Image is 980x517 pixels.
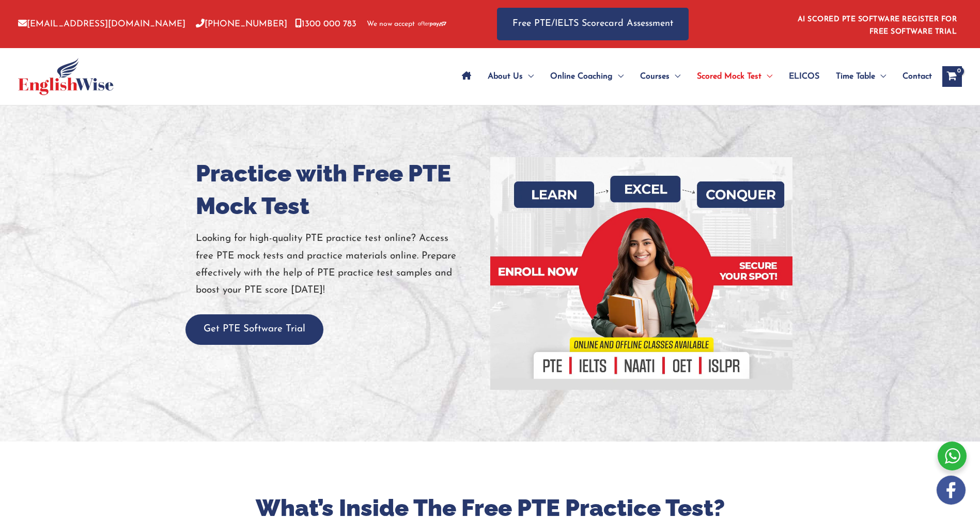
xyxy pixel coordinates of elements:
[670,58,680,95] span: Menu Toggle
[185,324,323,334] a: Get PTE Software Trial
[697,58,761,95] span: Scored Mock Test
[632,58,689,95] a: CoursesMenu Toggle
[875,58,886,95] span: Menu Toggle
[497,8,689,40] a: Free PTE/IELTS Scorecard Assessment
[295,20,356,28] a: 1300 000 783
[418,21,446,27] img: Afterpay-Logo
[542,58,632,95] a: Online CoachingMenu Toggle
[836,58,875,95] span: Time Table
[789,58,819,95] span: ELICOS
[18,20,185,28] a: [EMAIL_ADDRESS][DOMAIN_NAME]
[828,58,894,95] a: Time TableMenu Toggle
[781,58,828,95] a: ELICOS
[903,58,932,95] span: Contact
[196,230,483,299] p: Looking for high-quality PTE practice test online? Access free PTE mock tests and practice materi...
[798,16,957,36] a: AI SCORED PTE SOFTWARE REGISTER FOR FREE SOFTWARE TRIAL
[761,58,772,95] span: Menu Toggle
[479,58,542,95] a: About UsMenu Toggle
[196,20,287,28] a: [PHONE_NUMBER]
[942,66,962,87] a: View Shopping Cart, empty
[488,58,523,95] span: About Us
[18,58,114,95] img: cropped-ew-logo
[791,7,962,41] aside: Header Widget 1
[454,58,932,95] nav: Site Navigation: Main Menu
[367,19,415,29] span: We now accept
[937,476,966,505] img: white-facebook.png
[550,58,613,95] span: Online Coaching
[613,58,624,95] span: Menu Toggle
[523,58,534,95] span: Menu Toggle
[185,314,323,345] button: Get PTE Software Trial
[640,58,670,95] span: Courses
[894,58,932,95] a: Contact
[689,58,781,95] a: Scored Mock TestMenu Toggle
[196,157,483,222] h1: Practice with Free PTE Mock Test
